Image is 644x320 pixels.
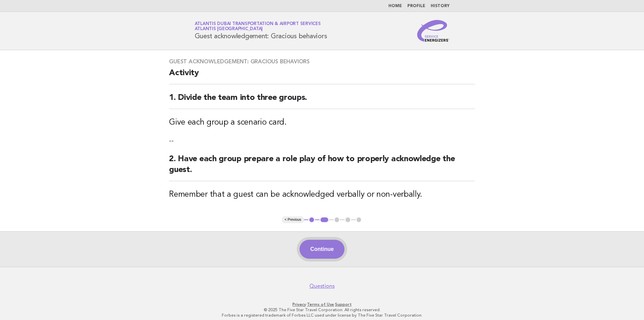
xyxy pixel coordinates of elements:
span: Atlantis [GEOGRAPHIC_DATA] [195,27,263,31]
h1: Guest acknowledgement: Gracious behaviors [195,22,327,40]
a: Terms of Use [307,302,334,307]
p: -- [169,136,475,146]
button: < Previous [282,216,304,223]
img: Service Energizers [417,20,450,42]
button: Continue [300,240,344,259]
h3: Guest acknowledgement: Gracious behaviors [169,58,475,65]
p: · · [115,302,529,307]
button: 2 [319,216,329,223]
p: © 2025 The Five Star Travel Corporation. All rights reserved. [115,307,529,313]
a: Atlantis Dubai Transportation & Airport ServicesAtlantis [GEOGRAPHIC_DATA] [195,22,321,31]
h2: 1. Divide the team into three groups. [169,92,475,109]
h3: Give each group a scenario card. [169,117,475,128]
a: Profile [407,4,425,8]
a: History [431,4,450,8]
p: Forbes is a registered trademark of Forbes LLC used under license by The Five Star Travel Corpora... [115,313,529,318]
h2: Activity [169,68,475,84]
h2: 2. Have each group prepare a role play of how to properly acknowledge the guest. [169,154,475,181]
a: Questions [309,283,335,290]
button: 1 [308,216,315,223]
a: Support [335,302,352,307]
a: Privacy [292,302,306,307]
a: Home [388,4,402,8]
h3: Remember that a guest can be acknowledged verbally or non-verbally. [169,189,475,200]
